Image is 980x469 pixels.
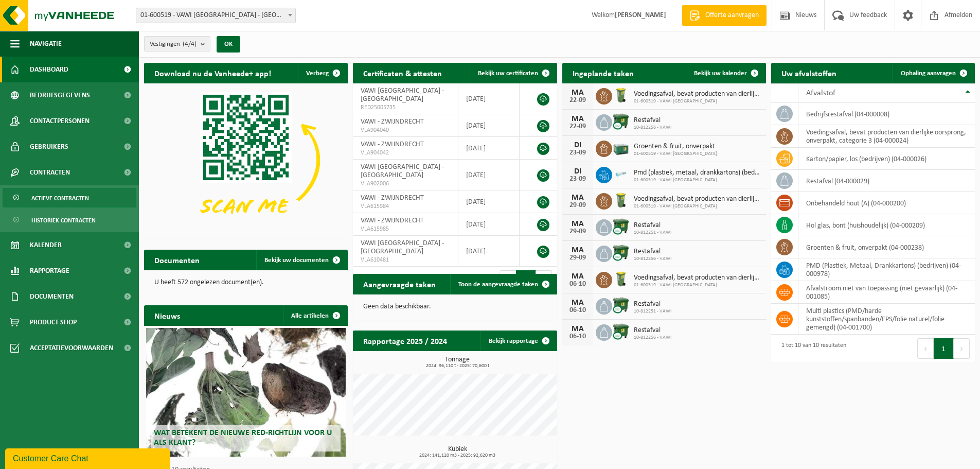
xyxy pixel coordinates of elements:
[567,228,588,235] div: 29-09
[256,250,347,270] a: Bekijk uw documenten
[612,192,630,209] img: WB-0140-HPE-GN-50
[361,163,444,179] span: VAWI [GEOGRAPHIC_DATA] - [GEOGRAPHIC_DATA]
[893,63,974,83] a: Ophaling aanvragen
[30,284,74,309] span: Documenten
[567,141,588,149] div: DI
[634,256,672,262] span: 10-812256 - VAWI
[146,328,346,457] a: Wat betekent de nieuwe RED-richtlijn voor u als klant?
[480,331,556,351] a: Bekijk rapportage
[634,221,672,230] span: Restafval
[353,331,457,351] h2: Rapportage 2025 / 2024
[567,272,588,281] div: MA
[144,36,210,51] button: Vestigingen(4/4)
[136,8,296,23] span: 01-600519 - VAWI NV - ANTWERPEN
[567,115,588,123] div: MA
[458,160,520,190] td: [DATE]
[283,305,347,326] a: Alle artikelen
[361,126,450,134] span: VLA904040
[358,356,557,369] h3: Tonnage
[361,118,424,126] span: VAWI - ZWIJNDRECHT
[361,217,424,224] span: VAWI - ZWIJNDRECHT
[358,363,557,369] span: 2024: 96,110 t - 2025: 70,600 t
[30,57,68,82] span: Dashboard
[30,309,77,335] span: Product Shop
[458,213,520,236] td: [DATE]
[798,258,975,281] td: PMD (Plastiek, Metaal, Drankkartons) (bedrijven) (04-000978)
[634,151,717,157] span: 01-600519 - VAWI [GEOGRAPHIC_DATA]
[612,297,630,314] img: WB-1100-CU
[30,134,68,160] span: Gebruikers
[682,5,767,26] a: Offerte aanvragen
[634,274,761,282] span: Voedingsafval, bevat producten van dierlijke oorsprong, onverpakt, categorie 3
[567,281,588,288] div: 06-10
[567,202,588,209] div: 29-09
[361,180,450,188] span: VLA902006
[361,239,444,255] span: VAWI [GEOGRAPHIC_DATA] - [GEOGRAPHIC_DATA]
[686,63,765,83] a: Bekijk uw kalender
[361,194,424,202] span: VAWI - ZWIJNDRECHT
[634,248,672,256] span: Restafval
[798,103,975,125] td: bedrijfsrestafval (04-000008)
[612,139,630,157] img: PB-LB-0680-HPE-GN-01
[634,143,717,151] span: Groenten & fruit, onverpakt
[954,338,970,359] button: Next
[798,192,975,214] td: onbehandeld hout (A) (04-000200)
[798,125,975,148] td: voedingsafval, bevat producten van dierlijke oorsprong, onverpakt, categorie 3 (04-000024)
[694,70,747,77] span: Bekijk uw kalender
[30,82,90,108] span: Bedrijfsgegevens
[458,137,520,160] td: [DATE]
[634,282,761,288] span: 01-600519 - VAWI [GEOGRAPHIC_DATA]
[144,250,210,270] h2: Documenten
[612,244,630,262] img: WB-1100-CU
[567,97,588,104] div: 22-09
[634,300,672,308] span: Restafval
[361,202,450,211] span: VLA615984
[306,70,329,77] span: Verberg
[3,188,136,207] a: Actieve contracten
[358,453,557,458] span: 2024: 141,120 m3 - 2025: 92,620 m3
[612,165,630,183] img: LP-SK-00060-HPE-11
[30,160,70,185] span: Contracten
[612,113,630,130] img: WB-1100-CU
[3,210,136,230] a: Historiek contracten
[634,177,761,183] span: 01-600519 - VAWI [GEOGRAPHIC_DATA]
[31,188,89,208] span: Actieve contracten
[5,446,172,469] iframe: chat widget
[31,211,96,230] span: Historiek contracten
[634,326,672,335] span: Restafval
[612,86,630,104] img: WB-0140-HPE-GN-50
[612,218,630,235] img: WB-1100-CU
[567,299,588,307] div: MA
[771,63,847,83] h2: Uw afvalstoffen
[798,148,975,170] td: karton/papier, los (bedrijven) (04-000026)
[562,63,644,83] h2: Ingeplande taken
[458,83,520,114] td: [DATE]
[567,176,588,183] div: 23-09
[154,429,332,447] span: Wat betekent de nieuwe RED-richtlijn voor u als klant?
[361,141,424,148] span: VAWI - ZWIJNDRECHT
[358,446,557,458] h3: Kubiek
[901,70,956,77] span: Ophaling aanvragen
[458,190,520,213] td: [DATE]
[567,220,588,228] div: MA
[798,214,975,236] td: hol glas, bont (huishoudelijk) (04-000209)
[264,257,329,264] span: Bekijk uw documenten
[776,337,846,360] div: 1 tot 10 van 10 resultaten
[634,169,761,177] span: Pmd (plastiek, metaal, drankkartons) (bedrijven)
[217,36,240,53] button: OK
[361,149,450,157] span: VLA904042
[183,41,197,47] count: (4/4)
[361,87,444,103] span: VAWI [GEOGRAPHIC_DATA] - [GEOGRAPHIC_DATA]
[30,232,62,258] span: Kalender
[798,304,975,335] td: multi plastics (PMD/harde kunststoffen/spanbanden/EPS/folie naturel/folie gemengd) (04-001700)
[634,335,672,341] span: 10-812256 - VAWI
[612,323,630,340] img: WB-1100-CU
[361,256,450,264] span: VLA610481
[458,114,520,137] td: [DATE]
[450,274,556,294] a: Toon de aangevraagde taken
[150,37,197,52] span: Vestigingen
[567,149,588,157] div: 23-09
[470,63,556,83] a: Bekijk uw certificaten
[361,103,450,112] span: RED25005735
